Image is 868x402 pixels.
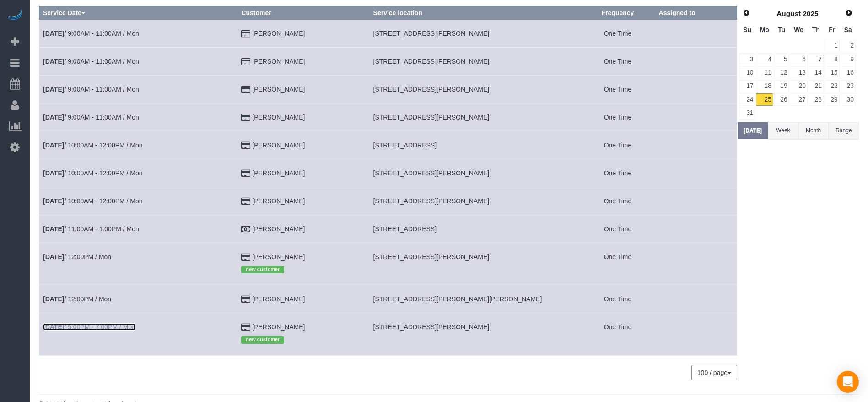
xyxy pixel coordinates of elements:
span: [STREET_ADDRESS][PERSON_NAME] [373,114,490,121]
i: Credit Card Payment [241,59,250,65]
span: new customer [241,266,284,273]
a: [PERSON_NAME] [252,86,305,93]
td: Frequency [581,131,655,159]
td: Assigned to [655,285,737,313]
td: Service location [369,103,581,131]
a: [DATE]/ 10:00AM - 12:00PM / Mon [43,169,143,177]
i: Credit Card Payment [241,324,250,331]
td: Customer [237,103,369,131]
td: Service location [369,75,581,103]
td: Frequency [581,313,655,355]
td: Frequency [581,187,655,215]
td: Customer [237,159,369,187]
td: Assigned to [655,243,737,285]
span: Prev [743,9,750,16]
button: Range [829,122,859,139]
td: Frequency [581,75,655,103]
td: Customer [237,75,369,103]
a: [DATE]/ 10:00AM - 12:00PM / Mon [43,141,143,149]
td: Schedule date [39,103,237,131]
i: Credit Card Payment [241,198,250,205]
td: Frequency [581,243,655,285]
a: 5 [774,53,789,65]
td: Frequency [581,19,655,47]
a: [PERSON_NAME] [252,169,305,177]
i: Credit Card Payment [241,296,250,303]
td: Service location [369,47,581,75]
a: 23 [841,80,856,92]
span: [STREET_ADDRESS][PERSON_NAME] [373,30,490,37]
a: 4 [756,53,773,65]
a: 2 [841,40,856,52]
span: [STREET_ADDRESS] [373,141,437,149]
b: [DATE] [43,323,64,331]
span: Tuesday [778,26,785,33]
span: 2025 [803,10,818,17]
a: [PERSON_NAME] [252,225,305,233]
th: Customer [237,6,369,19]
span: [STREET_ADDRESS][PERSON_NAME] [373,197,490,205]
td: Schedule date [39,243,237,285]
b: [DATE] [43,141,64,149]
span: Monday [760,26,769,33]
span: new customer [241,336,284,343]
th: Frequency [581,6,655,19]
a: 29 [825,93,840,106]
a: 3 [739,53,755,65]
td: Frequency [581,285,655,313]
span: [STREET_ADDRESS][PERSON_NAME][PERSON_NAME] [373,295,542,303]
a: 15 [825,66,840,79]
td: Schedule date [39,313,237,355]
b: [DATE] [43,86,64,93]
a: 10 [739,66,755,79]
td: Service location [369,313,581,355]
a: [PERSON_NAME] [252,30,305,37]
b: [DATE] [43,169,64,177]
a: [DATE]/ 9:00AM - 11:00AM / Mon [43,86,139,93]
a: 27 [790,93,807,106]
td: Service location [369,215,581,243]
img: Automaid Logo [5,9,24,22]
b: [DATE] [43,58,64,65]
a: 21 [809,80,824,92]
a: 14 [809,66,824,79]
a: 30 [841,93,856,106]
td: Schedule date [39,187,237,215]
button: Month [798,122,829,139]
span: August [776,10,801,17]
td: Frequency [581,103,655,131]
i: Credit Card Payment [241,254,250,261]
i: Credit Card Payment [241,87,250,93]
a: 31 [739,107,755,119]
td: Schedule date [39,19,237,47]
span: [STREET_ADDRESS][PERSON_NAME] [373,253,490,261]
span: [STREET_ADDRESS][PERSON_NAME] [373,86,490,93]
td: Service location [369,131,581,159]
th: Service Date [39,6,237,19]
button: Week [768,122,798,139]
td: Schedule date [39,47,237,75]
td: Frequency [581,47,655,75]
span: Sunday [743,26,751,33]
div: Open Intercom Messenger [837,371,859,393]
td: Assigned to [655,131,737,159]
a: 19 [774,80,789,92]
td: Assigned to [655,215,737,243]
button: 100 / page [691,365,737,380]
a: 22 [825,80,840,92]
a: 16 [841,66,856,79]
i: Credit Card Payment [241,142,250,149]
a: [DATE]/ 9:00AM - 11:00AM / Mon [43,58,139,65]
a: 7 [809,53,824,65]
i: Check Payment [241,226,250,233]
td: Assigned to [655,187,737,215]
a: 6 [790,53,807,65]
a: 12 [774,66,789,79]
td: Frequency [581,215,655,243]
i: Credit Card Payment [241,31,250,37]
td: Customer [237,47,369,75]
span: Wednesday [794,26,803,33]
td: Assigned to [655,159,737,187]
span: [STREET_ADDRESS][PERSON_NAME] [373,323,490,331]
